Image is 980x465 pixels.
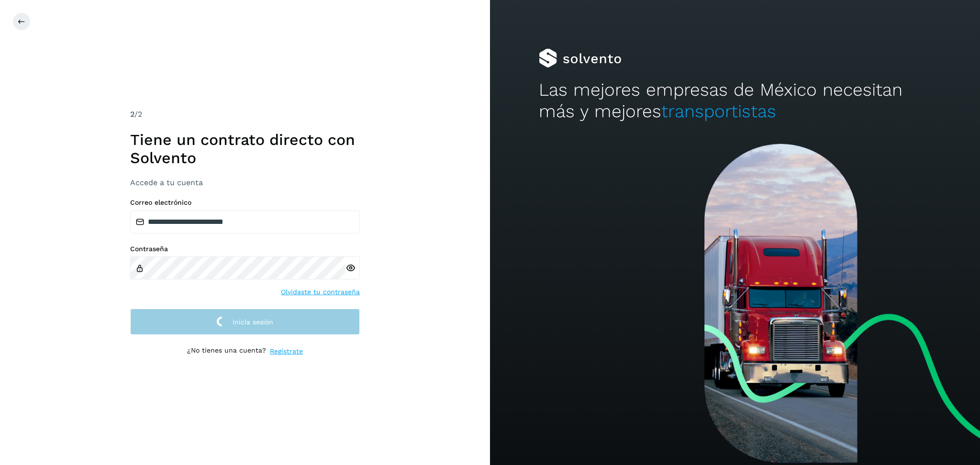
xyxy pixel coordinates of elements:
h3: Accede a tu cuenta [130,178,360,187]
h1: Tiene un contrato directo con Solvento [130,131,360,167]
p: ¿No tienes una cuenta? [187,346,266,356]
a: Olvidaste tu contraseña [281,287,360,297]
label: Correo electrónico [130,199,360,207]
span: transportistas [661,101,776,122]
h2: Las mejores empresas de México necesitan más y mejores [539,79,931,122]
span: 2 [130,110,134,119]
span: Inicia sesión [233,319,273,325]
a: Regístrate [270,346,303,356]
button: Inicia sesión [130,309,360,335]
label: Contraseña [130,245,360,253]
div: /2 [130,109,360,120]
